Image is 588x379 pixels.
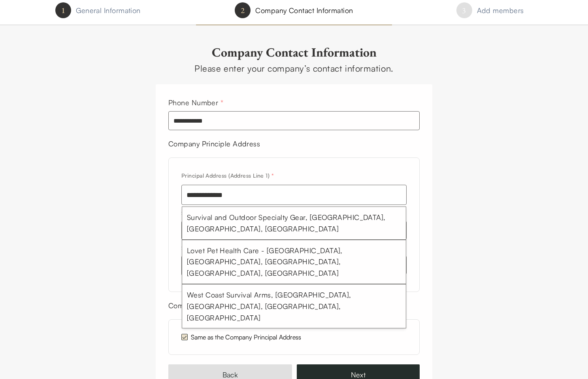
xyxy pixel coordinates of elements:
span: General Information [76,5,141,16]
h6: 2 [241,5,245,16]
span: Company Contact Information [255,5,353,16]
li: Lovet Pet Health Care - [GEOGRAPHIC_DATA], [GEOGRAPHIC_DATA], [GEOGRAPHIC_DATA], [GEOGRAPHIC_DATA... [182,240,406,284]
label: Principal Address (Address Line 1) [181,172,274,179]
div: Company Address for Notice [168,300,420,311]
label: State [181,244,199,251]
label: Suite/Apartment/ Unit Number (Address Line 2) [181,210,304,216]
button: State [181,256,291,276]
li: Survival and Outdoor Specialty Gear, [GEOGRAPHIC_DATA], [GEOGRAPHIC_DATA], [GEOGRAPHIC_DATA] [182,207,406,240]
h6: 1 [61,5,65,16]
li: West Coast Survival Arms, [GEOGRAPHIC_DATA], [GEOGRAPHIC_DATA], [GEOGRAPHIC_DATA], [GEOGRAPHIC_DATA] [182,284,406,328]
label: Phone Number [168,98,223,107]
h2: Company Contact Information [156,44,432,60]
div: Company Principle Address [168,138,420,150]
label: Same as the Company Principal Address [191,332,301,342]
span: Add members [477,5,524,16]
h6: 3 [462,5,466,16]
div: Please enter your company’s contact information. [156,62,432,75]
